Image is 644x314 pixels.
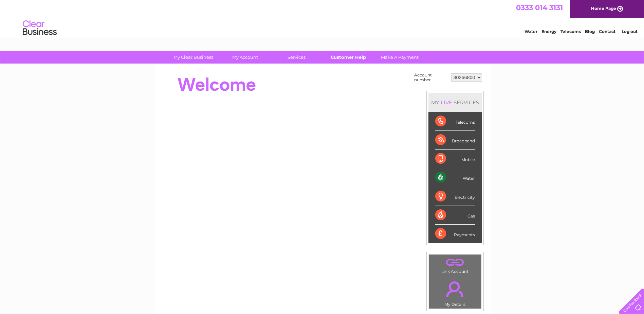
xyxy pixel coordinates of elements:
[599,29,615,34] a: Contact
[429,276,481,309] td: My Details
[217,51,273,64] a: My Account
[431,256,479,268] a: .
[435,187,475,206] div: Electricity
[428,93,482,112] div: MY SERVICES
[412,71,449,84] td: Account number
[269,51,325,64] a: Services
[435,131,475,150] div: Broadband
[516,3,563,12] a: 0333 014 3131
[22,18,57,38] img: logo.png
[585,29,595,34] a: Blog
[320,51,376,64] a: Customer Help
[439,99,454,106] div: LIVE
[429,254,481,276] td: Link Account
[431,277,479,301] a: .
[162,4,483,33] div: Clear Business is a trading name of Verastar Limited (registered in [GEOGRAPHIC_DATA] No. 3667643...
[372,51,428,64] a: Make A Payment
[435,206,475,225] div: Gas
[165,51,221,64] a: My Clear Business
[435,168,475,187] div: Water
[622,29,638,34] a: Log out
[525,29,537,34] a: Water
[435,112,475,131] div: Telecoms
[435,150,475,168] div: Mobile
[435,225,475,243] div: Payments
[541,29,556,34] a: Energy
[560,29,581,34] a: Telecoms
